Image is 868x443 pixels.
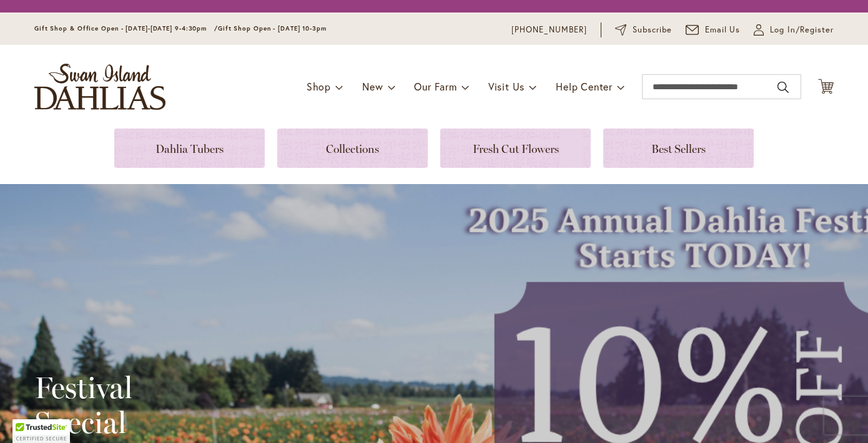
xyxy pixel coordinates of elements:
span: Our Farm [414,80,456,93]
span: Subscribe [633,24,672,36]
a: store logo [34,64,165,110]
span: Gift Shop & Office Open - [DATE]-[DATE] 9-4:30pm / [34,24,218,32]
span: Email Us [705,24,741,36]
span: New [362,80,383,93]
a: [PHONE_NUMBER] [511,24,587,36]
h2: Festival Special [34,370,358,440]
button: Search [777,77,789,97]
span: Shop [307,80,331,93]
a: Log In/Register [754,24,834,36]
a: Subscribe [615,24,672,36]
span: Log In/Register [770,24,834,36]
a: Email Us [686,24,741,36]
span: Visit Us [488,80,525,93]
span: Gift Shop Open - [DATE] 10-3pm [218,24,327,32]
span: Help Center [556,80,613,93]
